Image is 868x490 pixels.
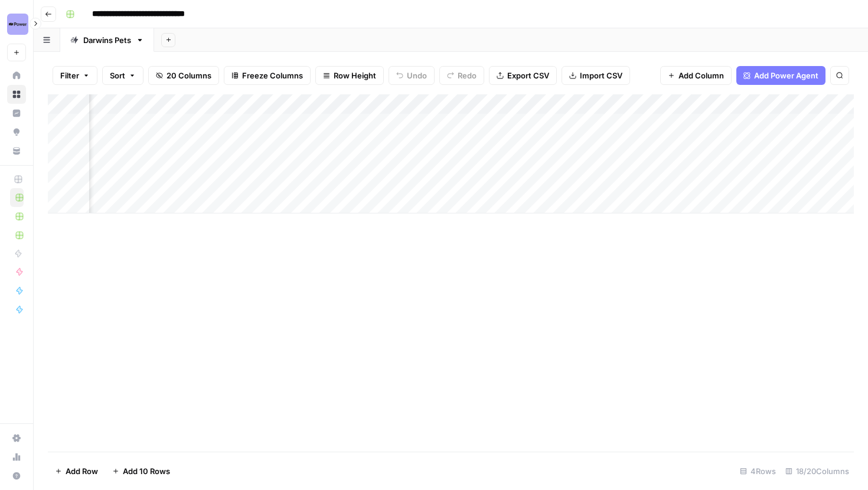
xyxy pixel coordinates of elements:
span: Add Power Agent [754,70,818,81]
button: Add Power Agent [736,66,825,85]
div: 18/20 Columns [781,462,854,481]
button: Workspace: Power Digital [7,9,26,39]
button: Add 10 Rows [105,462,177,481]
span: Import CSV [580,70,622,81]
span: Export CSV [507,70,549,81]
button: Row Height [315,66,384,85]
a: Settings [7,429,26,448]
span: Filter [60,70,79,81]
a: Usage [7,448,26,466]
button: Import CSV [562,66,630,85]
a: Home [7,66,26,85]
button: Help + Support [7,466,26,485]
span: 20 Columns [167,70,211,81]
button: Export CSV [489,66,557,85]
span: Sort [110,70,125,81]
a: Darwins Pets [60,28,154,52]
a: Browse [7,85,26,104]
a: Insights [7,104,26,123]
button: Add Column [660,66,732,85]
button: 20 Columns [148,66,219,85]
button: Redo [439,66,484,85]
a: Opportunities [7,123,26,142]
a: Your Data [7,142,26,160]
img: Power Digital Logo [7,14,28,35]
span: Add Column [678,70,724,81]
span: Undo [407,70,427,81]
button: Freeze Columns [224,66,311,85]
div: Darwins Pets [83,34,131,46]
button: Filter [53,66,97,85]
span: Add Row [66,465,98,477]
span: Freeze Columns [242,70,303,81]
span: Row Height [334,70,376,81]
div: 4 Rows [735,462,781,481]
span: Add 10 Rows [123,465,170,477]
button: Undo [389,66,435,85]
button: Add Row [48,462,105,481]
span: Redo [458,70,477,81]
button: Sort [102,66,143,85]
